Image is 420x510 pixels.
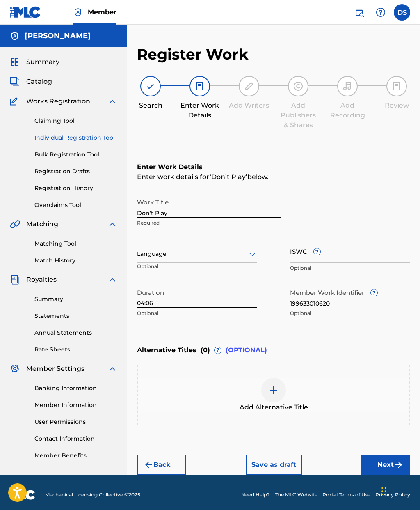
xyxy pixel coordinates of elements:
[327,101,368,120] div: Add Recording
[375,491,410,499] a: Privacy Policy
[376,7,386,17] img: help
[228,101,269,110] div: Add Writers
[26,364,84,374] span: Member Settings
[10,219,20,229] img: Matching
[10,77,52,87] a: CatalogCatalog
[34,167,117,176] a: Registration Drafts
[269,385,278,395] img: add
[34,451,117,460] a: Member Benefits
[354,7,364,17] img: search
[34,418,117,426] a: User Permissions
[107,96,117,106] img: expand
[376,101,417,110] div: Review
[394,460,404,470] img: f7272a7cc735f4ea7f67.svg
[146,81,155,91] img: step indicator icon for Search
[241,491,270,499] a: Need Help?
[107,275,117,285] img: expand
[397,354,420,421] iframe: Resource Center
[107,219,117,229] img: expand
[137,162,410,172] h6: Enter Work Details
[137,310,257,317] p: Optional
[392,81,402,91] img: step indicator icon for Review
[25,31,91,41] h5: DONTAY SOWELL
[10,57,20,67] img: Summary
[290,264,410,272] p: Optional
[322,491,370,499] a: Portal Terms of Use
[10,364,20,374] img: Member Settings
[88,7,116,17] span: Member
[137,345,196,355] span: Alternative Titles
[26,275,57,285] span: Royalties
[179,101,220,120] div: Enter Work Details
[34,401,117,409] a: Member Information
[394,4,410,21] div: User Menu
[314,248,320,255] span: ?
[26,57,59,67] span: Summary
[34,384,117,393] a: Banking Information
[34,117,117,125] a: Claiming Tool
[246,455,302,475] button: Save as draft
[34,184,117,193] a: Registration History
[34,133,117,142] a: Individual Registration Tool
[34,256,117,265] a: Match History
[275,491,317,499] a: The MLC Website
[10,57,59,67] a: SummarySummary
[144,460,153,470] img: 7ee5dd4eb1f8a8e3ef2f.svg
[34,150,117,159] a: Bulk Registration Tool
[379,471,420,510] iframe: Chat Widget
[215,347,221,354] span: ?
[130,101,171,110] div: Search
[137,45,249,64] h2: Register Work
[45,491,140,499] span: Mechanical Licensing Collective © 2025
[351,4,367,21] a: Public Search
[107,364,117,374] img: expand
[137,455,186,475] button: Back
[34,295,117,303] a: Summary
[195,81,205,91] img: step indicator icon for Enter Work Details
[247,173,269,181] span: below.
[226,345,267,355] span: (OPTIONAL)
[240,402,308,412] span: Add Alternative Title
[10,275,20,285] img: Royalties
[10,31,20,41] img: Accounts
[137,173,210,181] span: Enter work details for
[381,479,386,503] div: Drag
[26,219,58,229] span: Matching
[34,434,117,443] a: Contact Information
[342,81,352,91] img: step indicator icon for Add Recording
[10,96,21,106] img: Works Registration
[10,77,20,87] img: Catalog
[371,289,377,296] span: ?
[137,219,281,227] p: Required
[34,239,117,248] a: Matching Tool
[372,4,389,21] div: Help
[361,455,410,475] button: Next
[293,81,303,91] img: step indicator icon for Add Publishers & Shares
[10,6,41,18] img: MLC Logo
[244,81,254,91] img: step indicator icon for Add Writers
[278,101,319,130] div: Add Publishers & Shares
[26,77,52,87] span: Catalog
[34,201,117,209] a: Overclaims Tool
[210,173,247,181] span: Don’t Play
[26,96,90,106] span: Works Registration
[290,310,410,317] p: Optional
[34,345,117,354] a: Rate Sheets
[34,312,117,320] a: Statements
[73,7,83,17] img: Top Rightsholder
[137,263,181,276] p: Optional
[34,329,117,337] a: Annual Statements
[201,345,210,355] span: ( 0 )
[211,173,246,181] span: Don’t Play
